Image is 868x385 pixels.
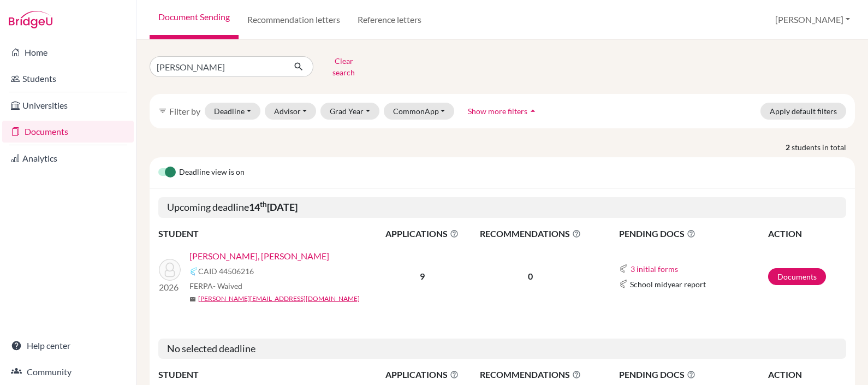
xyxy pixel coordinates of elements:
[179,166,245,179] span: Deadline view is on
[189,280,242,292] span: FERPA
[468,227,592,240] span: RECOMMENDATIONS
[2,361,134,383] a: Community
[630,279,706,290] span: School midyear report
[2,94,134,116] a: Universities
[158,339,846,359] h5: No selected deadline
[420,271,425,281] b: 9
[468,270,592,283] p: 0
[320,103,379,120] button: Grad Year
[760,103,846,120] button: Apply default filters
[619,227,767,240] span: PENDING DOCS
[768,268,826,285] a: Documents
[619,264,628,273] img: Common App logo
[468,368,592,381] span: RECOMMENDATIONS
[619,368,767,381] span: PENDING DOCS
[265,103,317,120] button: Advisor
[158,106,167,115] i: filter_list
[377,368,467,381] span: APPLICATIONS
[260,200,267,209] sup: th
[313,52,374,81] button: Clear search
[213,281,242,291] span: - Waived
[159,281,181,294] p: 2026
[189,296,196,303] span: mail
[159,259,181,281] img: Carpio Carrillo, Guillermo Andres
[384,103,455,120] button: CommonApp
[527,105,538,116] i: arrow_drop_up
[158,368,377,382] th: STUDENT
[2,121,134,143] a: Documents
[158,227,377,241] th: STUDENT
[786,141,792,153] strong: 2
[630,263,679,275] button: 3 initial forms
[770,9,855,30] button: [PERSON_NAME]
[205,103,260,120] button: Deadline
[2,147,134,169] a: Analytics
[768,227,846,241] th: ACTION
[189,267,198,276] img: Common App logo
[2,335,134,357] a: Help center
[2,68,134,90] a: Students
[158,197,846,218] h5: Upcoming deadline
[468,106,527,116] span: Show more filters
[768,368,846,382] th: ACTION
[169,106,200,116] span: Filter by
[249,201,298,213] b: 14 [DATE]
[189,250,329,263] a: [PERSON_NAME], [PERSON_NAME]
[619,280,628,288] img: Common App logo
[150,56,285,77] input: Find student by name...
[792,141,855,153] span: students in total
[198,265,254,277] span: CAID 44506216
[198,294,360,304] a: [PERSON_NAME][EMAIL_ADDRESS][DOMAIN_NAME]
[2,42,134,63] a: Home
[377,227,467,240] span: APPLICATIONS
[9,11,52,28] img: Bridge-U
[459,103,548,120] button: Show more filtersarrow_drop_up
